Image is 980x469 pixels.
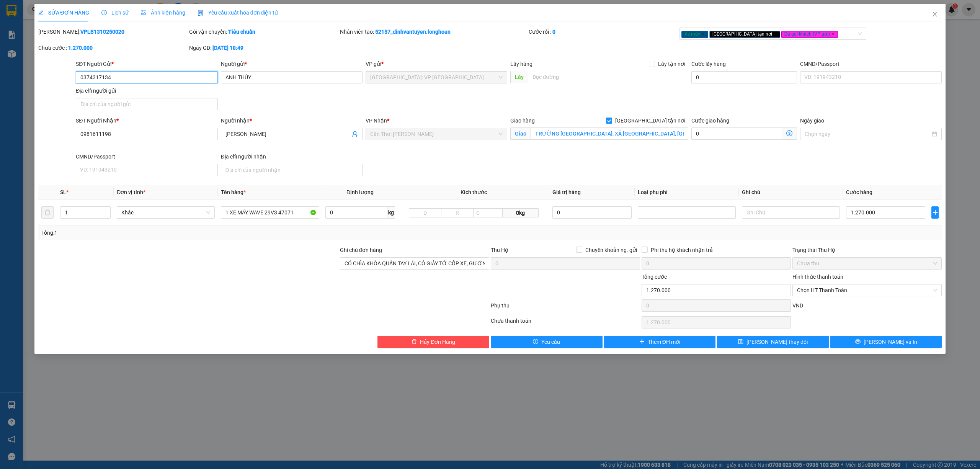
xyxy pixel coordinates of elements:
button: delete [41,206,54,219]
span: delete [412,339,417,345]
span: VND [792,302,803,309]
b: 0 [552,29,555,35]
div: SĐT Người Nhận [76,116,217,125]
span: Thu Hộ [491,247,508,253]
span: close [932,11,938,17]
div: Địa chỉ người gửi [76,87,217,95]
input: Cước lấy hàng [691,71,797,83]
span: [PERSON_NAME] thay đổi [746,338,808,346]
span: plus [932,209,938,216]
span: close [701,32,705,36]
span: Giao [510,127,531,140]
input: Ngày giao [805,130,930,138]
span: Yêu cầu xuất hóa đơn điện tử [198,10,278,16]
b: VPLB1310250020 [80,29,124,35]
span: exclamation-circle [533,339,538,345]
span: Khác [121,207,210,218]
span: SỬA ĐƠN HÀNG [38,10,89,16]
div: CMND/Passport [76,152,217,161]
b: Tiêu chuẩn [228,29,255,35]
span: printer [855,339,861,345]
span: [GEOGRAPHIC_DATA] tận nơi [612,116,688,125]
span: Giá trị hàng [552,189,581,195]
span: Kích thước [461,189,487,195]
input: Dọc đường [528,71,688,83]
span: Xe máy [681,31,708,38]
div: Chưa thanh toán [490,317,641,330]
span: dollar-circle [786,130,792,136]
span: Tên hàng [221,189,246,195]
button: printer[PERSON_NAME] và In [830,336,942,348]
span: close [773,32,777,36]
div: Chưa cước : [38,44,188,52]
button: plusThêm ĐH mới [604,336,716,348]
span: SL [60,189,66,195]
div: Trạng thái Thu Hộ [792,246,942,254]
label: Ngày giao [800,118,824,124]
div: Gói vận chuyển: [189,28,338,36]
span: Thêm ĐH mới [648,338,680,346]
span: Lịch sử [101,10,129,16]
span: 0kg [503,208,539,217]
span: Định lượng [346,189,374,195]
span: Hủy Đơn Hàng [420,338,455,346]
div: VP gửi [366,60,507,68]
span: user-add [352,131,358,137]
div: [PERSON_NAME]: [38,28,188,36]
button: save[PERSON_NAME] thay đổi [717,336,829,348]
span: Chưa thu [797,258,937,269]
button: Close [924,4,946,25]
b: 52157_dinhvantuyen.longhoan [375,29,451,35]
span: Chọn HT Thanh Toán [797,284,937,296]
input: Giao tận nơi [531,127,688,140]
span: save [738,339,743,345]
span: Tổng cước [642,274,667,280]
div: Người nhận [221,116,363,125]
span: edit [38,10,44,15]
label: Cước lấy hàng [691,61,726,67]
th: Loại phụ phí [635,185,739,200]
span: Chuyển khoản ng. gửi [582,246,640,254]
input: Cước giao hàng [691,127,782,140]
span: Lấy [510,71,528,83]
span: Ảnh kiện hàng [141,10,185,16]
span: clock-circle [101,10,107,15]
span: VP Nhận [366,118,387,124]
span: [PHONE_NUMBER] - [DOMAIN_NAME] [17,46,127,75]
input: Địa chỉ của người gửi [76,98,217,110]
span: Lấy hàng [510,61,532,67]
input: D [409,208,441,217]
th: Ghi chú [739,185,843,200]
span: [GEOGRAPHIC_DATA] tận nơi [709,31,780,38]
strong: (Công Ty TNHH Chuyển Phát Nhanh Bảo An - MST: 0109597835) [14,31,128,43]
div: Tổng: 1 [41,229,378,237]
input: Ghi Chú [742,206,840,219]
span: Đã gọi khách (VP gửi) [781,31,838,38]
input: Địa chỉ của người nhận [221,164,363,176]
span: Lấy tận nơi [655,60,688,68]
span: Đơn vị tính [117,189,145,195]
span: kg [387,206,395,219]
span: Giao hàng [510,118,535,124]
label: Cước giao hàng [691,118,729,124]
button: exclamation-circleYêu cầu [491,336,603,348]
div: Ngày GD: [189,44,338,52]
input: Ghi chú đơn hàng [340,257,489,270]
button: deleteHủy Đơn Hàng [377,336,489,348]
span: Cần Thơ: Kho Ninh Kiều [370,128,503,140]
span: Cước hàng [846,189,872,195]
div: Cước rồi : [529,28,678,36]
b: [DATE] 18:49 [212,45,243,51]
img: icon [198,10,204,16]
span: Phí thu hộ khách nhận trả [648,246,716,254]
div: Địa chỉ người nhận [221,152,363,161]
label: Ghi chú đơn hàng [340,247,382,253]
strong: BIÊN NHẬN VẬN CHUYỂN BẢO AN EXPRESS [16,11,127,29]
span: close [831,32,835,36]
input: C [473,208,503,217]
input: VD: Bàn, Ghế [221,206,319,219]
b: 1.270.000 [68,45,93,51]
div: Nhân viên tạo: [340,28,527,36]
input: R [441,208,474,217]
span: Yêu cầu [541,338,560,346]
